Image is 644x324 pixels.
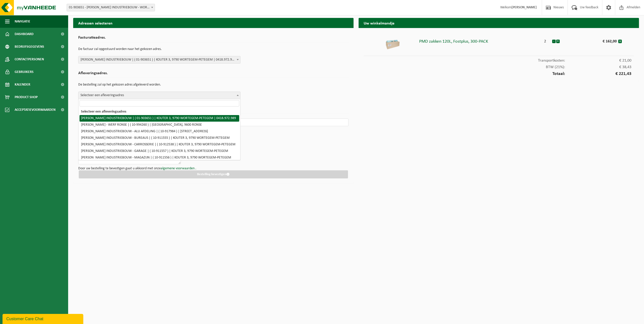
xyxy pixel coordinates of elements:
div: 2 [539,37,552,43]
a: algemene voorwaarden . [161,167,196,170]
li: [PERSON_NAME] - WERF RONSE | ( 10-994260 ) | [GEOGRAPHIC_DATA], 9600 RONSE [79,122,239,128]
span: € 221,43 [565,72,631,76]
li: [PERSON_NAME] INDUSTRIEBOUW - MAGAZIJN | ( 10-911556 ) | KOUTER 3, 9790 WORTEGEM-PETEGEM [79,154,239,161]
li: [PERSON_NAME] INDUSTRIEBOUW | ( 01-903651 ) | KOUTER 3, 9790 WORTEGEM-PETEGEM | 0418.972.989 [79,115,239,122]
button: + [556,40,560,43]
p: De bestelling zal op het gekozen adres afgeleverd worden. [78,80,348,89]
span: 01-903651 - WILLY NAESSENS INDUSTRIEBOUW - WORTEGEM-PETEGEM [67,4,155,11]
strong: [PERSON_NAME] [512,6,537,9]
div: PMD zakken 120L, Fostplus, 300-PACK [419,37,539,44]
span: Selecteer een afleveringsadres [78,92,240,99]
p: De factuur zal opgestuurd worden naar het gekozen adres. [78,45,348,53]
span: Contactpersonen [15,53,44,66]
span: 01-903651 - WILLY NAESSENS INDUSTRIEBOUW - WORTEGEM-PETEGEM [67,4,155,11]
span: Dashboard [15,28,34,40]
h2: Facturatieadres. [78,36,348,42]
iframe: chat widget [3,313,84,324]
li: [PERSON_NAME] INDUSTRIEBOUW - CARROSSERIE | ( 10-912538 ) | KOUTER 3, 9790 WORTEGEM-PETEGEM [79,141,239,148]
span: Selecteer een afleveringsadres [78,92,240,99]
span: Kalender [15,78,30,91]
li: Selecteer een afleveringsadres [79,109,239,115]
span: Product Shop [15,91,38,103]
button: - [552,40,556,43]
span: Navigatie [15,15,30,28]
span: WILLY NAESSENS INDUSTRIEBOUW | ( 01-903651 ) | KOUTER 3, 9790 WORTEGEM-PETEGEM | 0418.972.989 [78,56,240,64]
div: Totaal: [364,69,634,76]
span: € 38,43 [565,65,631,69]
span: Bedrijfsgegevens [15,40,44,53]
div: BTW (21%): [364,63,634,69]
li: [PERSON_NAME] INDUSTRIEBOUW - BUREAUS | ( 10-911555 ) | KOUTER 3, 9790 WORTEGEM-PETEGEM [79,135,239,141]
span: Acceptatievoorwaarden [15,103,56,116]
button: Bestelling bevestigen [79,170,348,178]
h2: Uw winkelmandje [359,18,639,28]
p: Door uw bestelling te bevestigen gaat u akkoord met onze [78,167,348,170]
img: 01-000497 [385,37,400,52]
div: Transportkosten: [364,56,634,63]
h2: Adressen selecteren [73,18,354,28]
button: x [618,40,622,43]
div: € 162,00 [578,37,618,43]
span: WILLY NAESSENS INDUSTRIEBOUW | ( 01-903651 ) | KOUTER 3, 9790 WORTEGEM-PETEGEM | 0418.972.989 [78,56,240,63]
span: € 21,00 [565,59,631,63]
li: [PERSON_NAME] INDUSTRIEBOUW - GARAGE | ( 10-911557 ) | KOUTER 3, 9790 WORTEGEM-PETEGEM [79,148,239,154]
span: Gebruikers [15,66,34,78]
li: [PERSON_NAME] INDUSTRIEBOUW - ALU AFDELING | ( 10-917984 ) | [STREET_ADDRESS] [79,128,239,135]
h2: Afleveringsadres. [78,71,348,78]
